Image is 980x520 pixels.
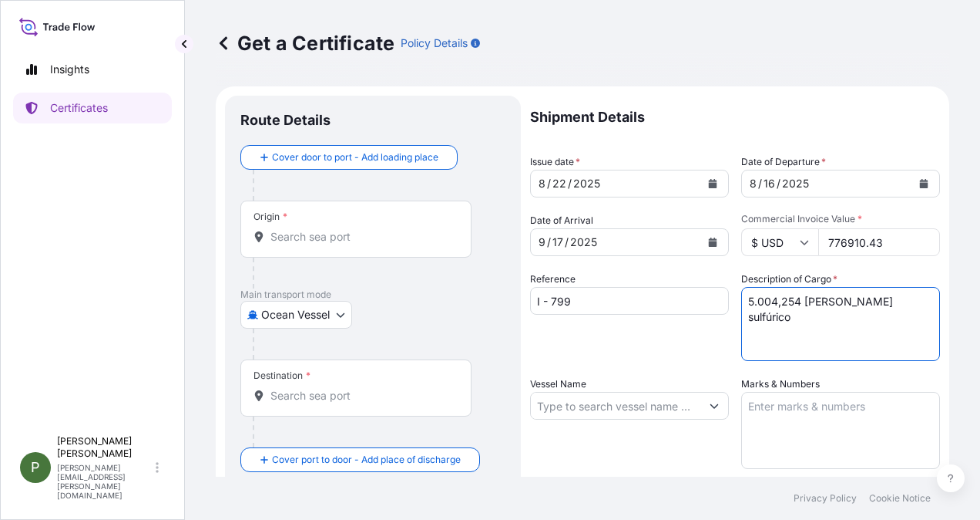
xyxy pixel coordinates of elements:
[537,233,547,252] div: month,
[777,174,780,193] div: /
[741,272,837,287] label: Description of Cargo
[272,150,438,165] span: Cover door to port - Add loading place
[216,31,394,56] p: Get a Certificate
[537,174,547,193] div: month,
[13,93,172,123] a: Certificates
[762,174,777,193] div: day,
[50,62,89,77] p: Insights
[57,463,153,500] p: [PERSON_NAME][EMAIL_ADDRESS][PERSON_NAME][DOMAIN_NAME]
[270,229,452,245] input: Origin
[240,145,458,170] button: Cover door to port - Add loading place
[530,376,586,392] label: Vessel Name
[530,96,940,139] p: Shipment Details
[530,154,580,170] span: Issue date
[551,233,565,252] div: day,
[780,174,811,193] div: year,
[240,447,480,472] button: Cover port to door - Add place of discharge
[272,452,461,468] span: Cover port to door - Add place of discharge
[401,35,468,51] p: Policy Details
[565,233,569,252] div: /
[253,211,287,223] div: Origin
[270,388,452,404] input: Destination
[748,174,758,193] div: month,
[240,301,352,329] button: Select transport
[261,307,330,322] span: Ocean Vessel
[240,111,331,130] p: Route Details
[530,287,729,315] input: Enter booking reference
[700,392,728,420] button: Show suggestions
[869,492,931,505] a: Cookie Notice
[547,233,551,252] div: /
[700,171,725,196] button: Calendar
[741,154,826,170] span: Date of Departure
[547,174,551,193] div: /
[530,272,576,287] label: Reference
[50,100,108,116] p: Certificates
[758,174,762,193] div: /
[31,460,40,475] span: P
[530,213,593,228] span: Date of Arrival
[911,171,936,196] button: Calendar
[531,392,700,420] input: Type to search vessel name or IMO
[568,174,572,193] div: /
[794,492,857,505] a: Privacy Policy
[741,376,820,392] label: Marks & Numbers
[818,228,940,256] input: Enter amount
[572,174,602,193] div: year,
[240,289,505,301] p: Main transport mode
[551,174,568,193] div: day,
[13,54,172,85] a: Insights
[57,435,153,460] p: [PERSON_NAME] [PERSON_NAME]
[700,230,725,255] button: Calendar
[253,370,310,382] div: Destination
[569,233,599,252] div: year,
[741,213,940,225] span: Commercial Invoice Value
